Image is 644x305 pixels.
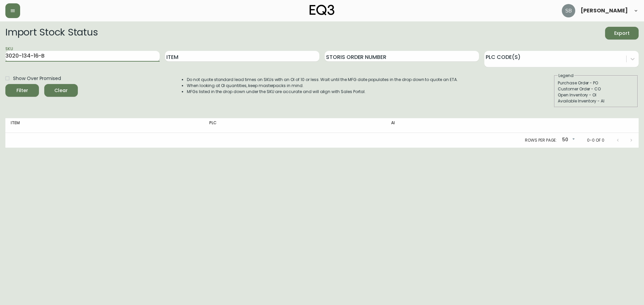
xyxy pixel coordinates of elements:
[310,5,334,15] img: logo
[587,137,604,143] p: 0-0 of 0
[16,86,28,95] div: Filter
[187,83,458,89] li: When looking at OI quantities, keep masterpacks in mind.
[562,4,575,17] img: 9d441cf7d49ccab74e0d560c7564bcc8
[44,84,78,97] button: Clear
[558,80,634,86] div: Purchase Order - PO
[386,118,531,133] th: AI
[558,92,634,98] div: Open Inventory - OI
[558,98,634,104] div: Available Inventory - AI
[5,84,39,97] button: Filter
[558,73,574,79] legend: Legend
[558,86,634,92] div: Customer Order - CO
[5,118,204,133] th: Item
[50,86,72,95] span: Clear
[525,137,557,143] p: Rows per page:
[13,75,61,82] span: Show Over Promised
[204,118,386,133] th: PLC
[5,27,98,40] h2: Import Stock Status
[559,135,576,146] div: 50
[187,89,458,95] li: MFGs listed in the drop down under the SKU are accurate and will align with Sales Portal.
[605,27,639,40] button: Export
[610,29,633,37] span: Export
[187,77,458,83] li: Do not quote standard lead times on SKUs with an OI of 10 or less. Wait until the MFG date popula...
[581,8,628,13] span: [PERSON_NAME]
